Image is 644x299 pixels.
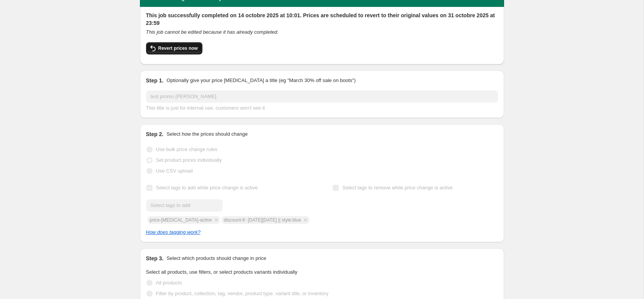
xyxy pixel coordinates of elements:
[166,255,266,262] p: Select which products should change in price
[156,291,329,296] span: Filter by product, collection, tag, vendor, product type, variant title, or inventory
[146,269,297,275] span: Select all products, use filters, or select products variants individually
[166,77,355,84] p: Optionally give your price [MEDICAL_DATA] a title (eg "March 30% off sale on boots")
[146,77,164,84] h2: Step 1.
[146,29,279,35] i: This job cannot be edited because it has already completed.
[156,157,222,163] span: Set product prices individually
[146,11,498,27] h2: This job successfully completed on 14 octobre 2025 at 10:01. Prices are scheduled to revert to th...
[146,130,164,138] h2: Step 2.
[166,130,248,138] p: Select how the prices should change
[146,90,498,103] input: 30% off holiday sale
[158,45,198,51] span: Revert prices now
[146,229,200,235] a: How does tagging work?
[342,185,453,191] span: Select tags to remove while price change is active
[156,185,258,191] span: Select tags to add while price change is active
[146,42,202,54] button: Revert prices now
[156,146,217,152] span: Use bulk price change rules
[146,199,223,212] input: Select tags to add
[146,105,265,111] span: This title is just for internal use, customers won't see it
[146,255,164,262] h2: Step 3.
[156,280,182,286] span: All products
[156,168,193,174] span: Use CSV upload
